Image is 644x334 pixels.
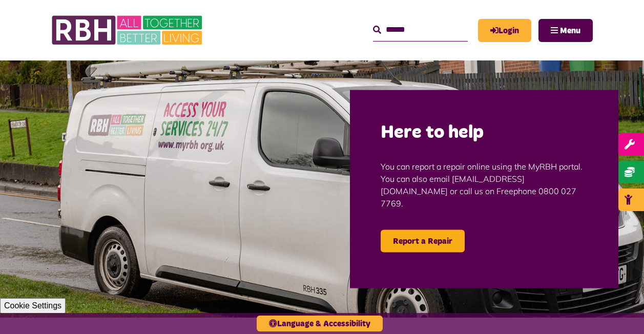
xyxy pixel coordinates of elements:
a: MyRBH [478,19,531,42]
p: You can report a repair online using the MyRBH portal. You can also email [EMAIL_ADDRESS][DOMAIN_... [381,144,588,224]
a: Report a Repair [381,229,465,252]
button: Language & Accessibility [257,316,383,331]
h2: Here to help [381,121,588,145]
button: Navigation [538,19,593,42]
span: Menu [560,27,580,35]
img: RBH [51,10,205,50]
